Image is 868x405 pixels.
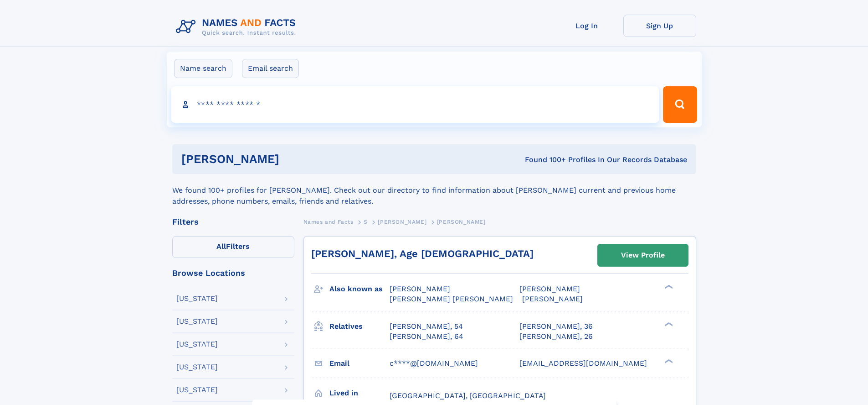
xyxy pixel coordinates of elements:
span: [PERSON_NAME] [PERSON_NAME] [390,295,513,303]
span: [PERSON_NAME] [378,219,426,225]
a: View Profile [598,244,688,266]
span: S [364,219,368,225]
h3: Lived in [329,385,390,401]
div: Browse Locations [172,269,294,277]
span: [PERSON_NAME] [519,284,580,293]
img: Logo Names and Facts [172,15,303,39]
a: Sign Up [623,15,696,37]
a: [PERSON_NAME], 26 [519,331,593,342]
div: ❯ [663,284,673,290]
div: ❯ [663,321,673,327]
div: Filters [172,218,294,226]
h1: [PERSON_NAME] [181,153,402,165]
div: We found 100+ profiles for [PERSON_NAME]. Check out our directory to find information about [PERS... [172,174,696,207]
div: [US_STATE] [176,363,218,371]
a: [PERSON_NAME], 54 [390,321,463,331]
span: [EMAIL_ADDRESS][DOMAIN_NAME] [519,359,647,368]
div: ❯ [663,358,673,364]
span: [PERSON_NAME] [437,219,486,225]
button: Search Button [663,86,697,123]
a: Names and Facts [303,216,354,227]
div: [US_STATE] [176,295,218,302]
div: [US_STATE] [176,318,218,325]
a: Log In [550,15,623,37]
div: View Profile [621,245,665,266]
span: [PERSON_NAME] [522,295,583,303]
a: [PERSON_NAME], Age [DEMOGRAPHIC_DATA] [311,248,534,259]
h3: Relatives [329,319,390,334]
span: [GEOGRAPHIC_DATA], [GEOGRAPHIC_DATA] [390,391,546,400]
a: [PERSON_NAME], 64 [390,331,463,342]
span: [PERSON_NAME] [390,284,450,293]
h3: Email [329,356,390,371]
input: search input [171,86,659,123]
a: [PERSON_NAME], 36 [519,321,593,331]
div: Found 100+ Profiles In Our Records Database [402,155,687,165]
a: [PERSON_NAME] [378,216,426,227]
label: Email search [242,59,299,78]
span: All [216,242,226,251]
label: Filters [172,236,294,258]
label: Name search [174,59,232,78]
h3: Also known as [329,281,390,297]
div: [US_STATE] [176,386,218,394]
div: [US_STATE] [176,341,218,348]
a: S [364,216,368,227]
